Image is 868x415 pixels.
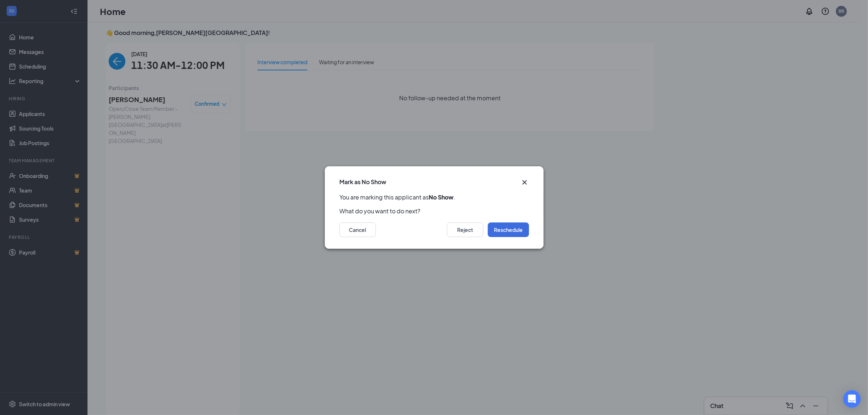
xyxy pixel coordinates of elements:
button: Cancel [339,222,376,237]
svg: Cross [520,178,529,187]
button: Reject [447,222,483,237]
button: Reschedule [488,222,529,237]
h3: Mark as No Show [339,178,386,186]
p: You are marking this applicant as . [339,193,529,201]
b: No Show [429,193,454,201]
div: Open Intercom Messenger [843,390,861,408]
p: What do you want to do next? [339,207,529,215]
button: Close [520,178,529,187]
